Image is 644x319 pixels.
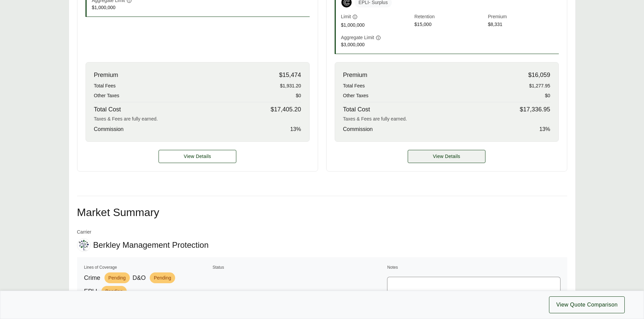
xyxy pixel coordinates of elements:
span: View Quote Comparison [556,301,618,309]
span: Other Taxes [343,92,368,99]
span: Commission [343,125,373,133]
div: Taxes & Fees are fully earned. [343,115,550,123]
button: View Details [159,150,236,163]
span: $1,000,000 [92,4,163,11]
span: Premium [488,13,558,21]
span: Premium [343,71,367,80]
span: $17,336.95 [520,105,550,114]
span: View Details [184,153,211,160]
span: 13 % [290,125,301,133]
span: Pending [101,286,127,297]
span: Other Taxes [94,92,119,99]
span: Total Cost [94,105,121,114]
span: Carrier [77,229,209,236]
span: $15,474 [279,71,301,80]
span: $16,059 [528,71,550,80]
span: Limit [341,13,351,20]
span: Total Fees [343,82,365,89]
th: Notes [387,264,560,271]
img: Berkley Management Protection [77,239,90,251]
span: Berkley Management Protection [93,240,209,250]
span: Pending [150,272,175,283]
span: $15,000 [414,21,485,29]
span: Retention [414,13,485,21]
span: Crime [84,273,100,283]
h2: Market Summary [77,207,567,218]
span: Total Cost [343,105,370,114]
span: Commission [94,125,124,133]
button: View Quote Comparison [549,296,625,313]
span: $17,405.20 [270,105,301,114]
span: $0 [545,92,550,99]
span: $3,000,000 [341,41,412,48]
span: Pending [104,272,130,283]
button: View Details [408,150,485,163]
a: Option A details [159,150,236,163]
th: Status [212,264,386,271]
span: $0 [296,92,301,99]
div: Taxes & Fees are fully earned. [94,115,301,123]
span: $1,277.95 [529,82,550,89]
span: View Details [433,153,460,160]
span: 13 % [539,125,550,133]
span: Aggregate Limit [341,34,374,41]
th: Lines of Coverage [84,264,211,271]
a: Option B details [408,150,485,163]
span: $1,000,000 [341,22,412,29]
span: $1,931.20 [280,82,301,89]
span: EPLI [84,287,97,296]
span: Premium [94,71,118,80]
span: $8,331 [488,21,558,29]
span: D&O [133,273,146,283]
span: Total Fees [94,82,116,89]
